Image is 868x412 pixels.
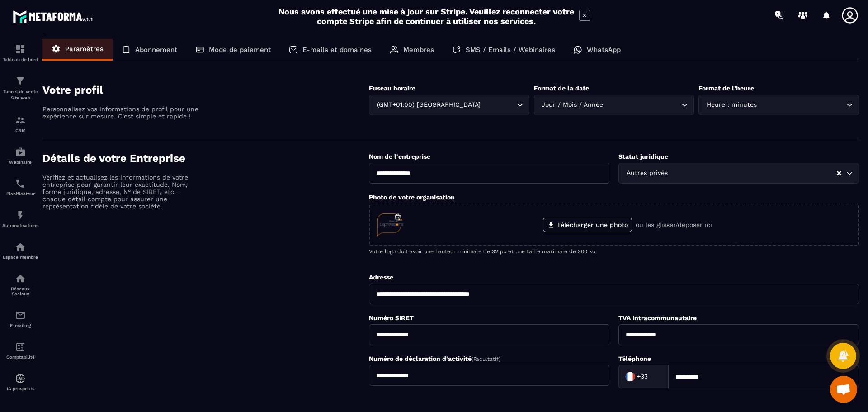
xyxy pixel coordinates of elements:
a: automationsautomationsWebinaire [2,140,38,171]
p: Votre logo doit avoir une hauteur minimale de 32 px et une taille maximale de 300 ko. [369,248,859,255]
span: Heure : minutes [704,100,759,110]
p: Mode de paiement [209,46,271,54]
label: Nom de l'entreprise [369,153,430,160]
p: E-mailing [2,323,38,328]
p: E-mails et domaines [302,46,372,54]
h2: Nous avons effectué une mise à jour sur Stripe. Veuillez reconnecter votre compte Stripe afin de ... [278,7,575,26]
p: SMS / Emails / Webinaires [466,46,555,54]
input: Search for option [759,100,844,110]
label: Code NAF [369,398,399,406]
span: Autres privés [624,168,670,178]
label: Fuseau horaire [369,85,415,92]
p: Paramètres [65,45,104,53]
p: Automatisations [2,223,38,228]
img: accountant [15,341,26,352]
label: Téléphone [618,355,651,362]
a: formationformationTableau de bord [2,37,38,69]
label: Adresse [369,274,393,281]
img: automations [15,242,26,252]
p: Tunnel de vente Site web [2,89,38,101]
img: automations [15,210,26,221]
div: Search for option [369,95,529,115]
label: Numéro de déclaration d'activité [369,355,500,362]
div: Search for option [618,365,668,388]
a: accountantaccountantComptabilité [2,335,38,366]
p: Réseaux Sociaux [2,286,38,296]
p: Webinaire [2,160,38,165]
a: emailemailE-mailing [2,303,38,335]
label: Statut juridique [618,153,668,160]
p: Vérifiez et actualisez les informations de votre entreprise pour garantir leur exactitude. Nom, f... [42,174,201,210]
p: ou les glisser/déposer ici [636,221,712,228]
img: formation [15,76,26,86]
span: (GMT+01:00) [GEOGRAPHIC_DATA] [375,100,482,110]
label: Télécharger une photo [543,218,632,232]
img: Country Flag [621,368,639,386]
a: automationsautomationsEspace membre [2,235,38,266]
button: Clear Selected [837,170,841,177]
a: automationsautomationsAutomatisations [2,203,38,235]
p: Tableau de bord [2,57,38,62]
label: TVA Intracommunautaire [618,314,697,322]
a: Ouvrir le chat [830,376,857,403]
a: social-networksocial-networkRéseaux Sociaux [2,266,38,303]
p: Planificateur [2,191,38,196]
h4: Détails de votre Entreprise [42,152,369,165]
a: schedulerschedulerPlanificateur [2,171,38,203]
img: automations [15,373,26,384]
p: Abonnement [135,46,177,54]
img: automations [15,147,26,157]
p: Personnalisez vos informations de profil pour une expérience sur mesure. C'est simple et rapide ! [42,105,201,120]
p: Comptabilité [2,355,38,360]
img: logo [13,8,94,24]
p: Espace membre [2,255,38,260]
label: Photo de votre organisation [369,194,455,201]
label: Numéro SIRET [369,314,414,322]
label: Format de la date [534,85,589,92]
span: (Facultatif) [472,356,500,362]
a: formationformationCRM [2,108,38,140]
p: WhatsApp [587,46,621,54]
h4: Votre profil [42,84,369,96]
input: Search for option [482,100,514,110]
img: scheduler [15,178,26,189]
p: CRM [2,128,38,133]
img: formation [15,115,26,126]
div: Search for option [534,95,694,115]
img: email [15,310,26,321]
span: +33 [637,372,648,381]
p: Membres [403,46,434,54]
input: Search for option [670,168,836,178]
div: Search for option [698,95,859,115]
label: Format de l’heure [698,85,754,92]
input: Search for option [605,100,679,110]
span: Jour / Mois / Année [540,100,605,110]
div: Search for option [618,163,859,184]
a: formationformationTunnel de vente Site web [2,69,38,108]
img: social-network [15,273,26,284]
p: IA prospects [2,386,38,391]
img: formation [15,44,26,55]
input: Search for option [650,370,659,384]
